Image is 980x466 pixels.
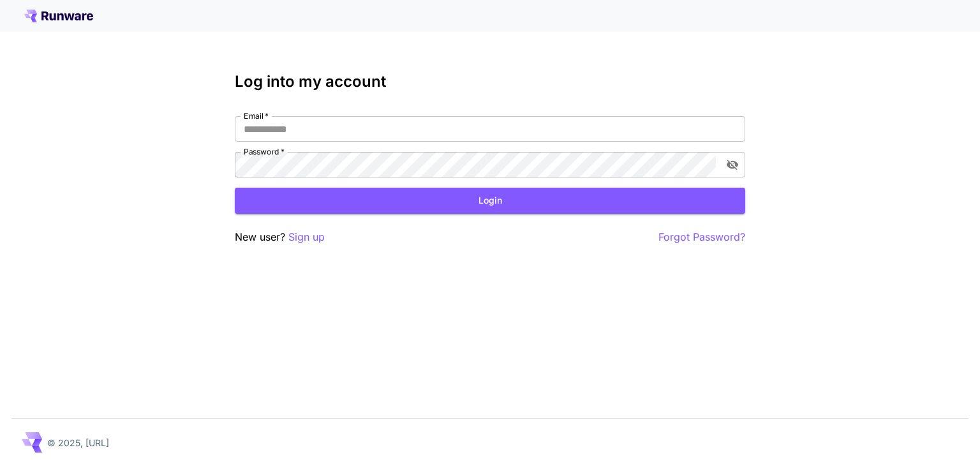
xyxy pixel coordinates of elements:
[235,229,325,245] p: New user?
[235,188,745,214] button: Login
[288,229,325,245] button: Sign up
[721,153,744,176] button: toggle password visibility
[244,110,269,121] label: Email
[658,229,745,245] button: Forgot Password?
[244,146,285,157] label: Password
[47,436,109,449] p: © 2025, [URL]
[235,73,745,91] h3: Log into my account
